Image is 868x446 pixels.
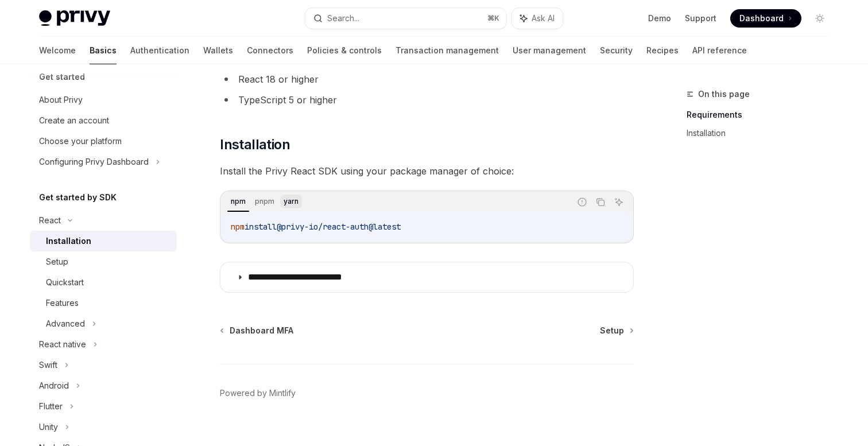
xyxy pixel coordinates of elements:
div: Android [39,379,69,393]
a: Demo [648,13,671,24]
span: npm [231,222,245,232]
div: pnpm [251,195,278,208]
a: Authentication [130,37,189,64]
a: Powered by Mintlify [220,387,296,399]
span: Dashboard [739,13,784,24]
div: Installation [46,234,91,248]
a: Requirements [687,106,838,124]
span: Ask AI [532,13,555,24]
button: Search...⌘K [305,8,506,29]
a: Create an account [30,110,177,131]
div: Advanced [46,317,85,331]
a: Quickstart [30,272,177,293]
a: Support [685,13,716,24]
a: Setup [30,251,177,272]
div: Choose your platform [39,134,122,148]
a: Dashboard MFA [221,325,293,336]
div: Quickstart [46,276,84,289]
span: Install the Privy React SDK using your package manager of choice: [220,163,634,179]
a: Setup [600,325,633,336]
h5: Get started by SDK [39,191,117,204]
a: Wallets [203,37,233,64]
a: About Privy [30,90,177,110]
span: Setup [600,325,624,336]
a: Policies & controls [307,37,382,64]
div: yarn [280,195,302,208]
span: @privy-io/react-auth@latest [277,222,401,232]
div: Configuring Privy Dashboard [39,155,149,169]
a: API reference [692,37,747,64]
div: Unity [39,420,58,434]
button: Ask AI [512,8,563,29]
span: Installation [220,135,290,154]
a: User management [513,37,586,64]
a: Installation [687,124,838,142]
li: React 18 or higher [220,71,634,87]
div: Create an account [39,114,109,127]
div: npm [227,195,249,208]
img: light logo [39,10,110,26]
span: ⌘ K [487,14,499,23]
a: Features [30,293,177,313]
span: install [245,222,277,232]
a: Dashboard [730,9,801,28]
div: Search... [327,11,359,25]
a: Connectors [247,37,293,64]
a: Installation [30,231,177,251]
div: React [39,214,61,227]
div: Setup [46,255,68,269]
span: Dashboard MFA [230,325,293,336]
button: Copy the contents from the code block [593,195,608,210]
button: Ask AI [611,195,626,210]
a: Welcome [39,37,76,64]
a: Choose your platform [30,131,177,152]
li: TypeScript 5 or higher [220,92,634,108]
div: Flutter [39,400,63,413]
span: On this page [698,87,750,101]
button: Toggle dark mode [811,9,829,28]
div: Features [46,296,79,310]
a: Recipes [646,37,679,64]
a: Basics [90,37,117,64]
div: About Privy [39,93,83,107]
a: Transaction management [396,37,499,64]
div: Swift [39,358,57,372]
a: Security [600,37,633,64]
button: Report incorrect code [575,195,590,210]
div: React native [39,338,86,351]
